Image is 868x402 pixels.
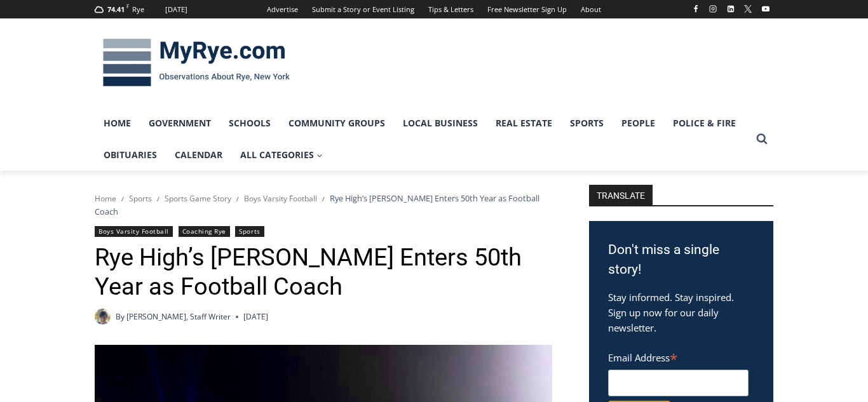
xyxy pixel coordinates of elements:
span: / [322,194,325,203]
h3: Don't miss a single story! [608,240,754,280]
a: Facebook [688,1,703,17]
a: Real Estate [487,107,561,139]
button: View Search Form [750,128,773,151]
span: / [157,194,159,203]
a: Boys Varsity Football [95,226,173,237]
time: [DATE] [243,311,268,323]
a: Sports [561,107,613,139]
a: YouTube [758,1,773,17]
a: Government [140,107,220,139]
a: Calendar [166,139,231,171]
span: F [126,3,129,10]
a: Instagram [705,1,721,17]
a: People [613,107,664,139]
a: Local Business [394,107,487,139]
a: Home [95,193,116,204]
a: Sports [235,226,264,237]
a: Obituaries [95,139,166,171]
a: All Categories [231,139,332,171]
a: Coaching Rye [179,226,230,237]
label: Email Address [608,345,749,368]
nav: Primary Navigation [95,107,750,171]
strong: TRANSLATE [589,185,653,205]
span: / [121,194,124,203]
a: Sports [129,193,152,204]
a: X [740,1,756,17]
img: MyRye.com [95,30,298,96]
span: Rye High’s [PERSON_NAME] Enters 50th Year as Football Coach [95,192,539,217]
a: [PERSON_NAME], Staff Writer [126,311,231,322]
span: All Categories [240,148,323,162]
img: (PHOTO: MyRye.com 2024 Head Intern, Editor and now Staff Writer Charlie Morris. Contributed.)Char... [95,309,111,325]
a: Schools [220,107,280,139]
span: / [236,194,239,203]
a: Sports Game Story [165,193,231,204]
a: Police & Fire [664,107,745,139]
p: Stay informed. Stay inspired. Sign up now for our daily newsletter. [608,290,754,335]
div: Rye [132,4,144,15]
a: Boys Varsity Football [244,193,317,204]
h1: Rye High’s [PERSON_NAME] Enters 50th Year as Football Coach [95,243,555,301]
span: By [116,311,125,323]
a: Community Groups [280,107,394,139]
span: 74.41 [107,4,125,14]
div: [DATE] [165,4,187,15]
a: Linkedin [723,1,738,17]
nav: Breadcrumbs [95,192,555,218]
a: Author image [95,309,111,325]
a: Home [95,107,140,139]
